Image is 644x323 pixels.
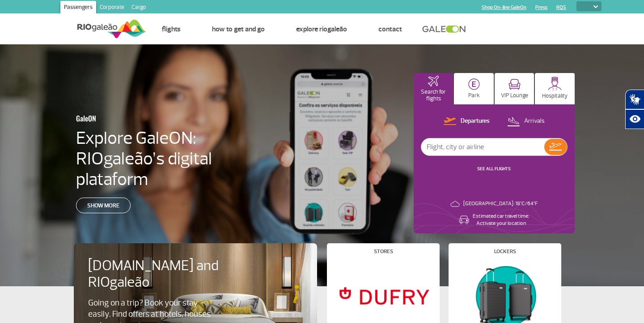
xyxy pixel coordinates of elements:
a: How to get and go [212,25,265,34]
a: RQS [556,4,566,10]
p: Estimated car travel time: Activate your location [473,213,529,227]
p: Park [468,92,480,99]
button: Park [454,73,494,104]
a: Passengers [60,1,96,15]
h4: [DOMAIN_NAME] and RIOgaleão [88,258,230,291]
a: Cargo [128,1,149,15]
button: Departures [441,116,492,127]
button: Abrir tradutor de língua de sinais. [625,90,644,109]
input: Flight, city or airline [421,138,544,155]
p: [GEOGRAPHIC_DATA]: 18°C/64°F [463,200,538,207]
p: Departures [461,117,490,125]
button: Abrir recursos assistivos. [625,109,644,129]
p: Arrivals [524,117,545,125]
a: SEE ALL FLIGHTS [477,166,511,172]
h4: Lockers [494,249,516,254]
a: Show more [76,198,131,213]
img: hospitality.svg [548,77,562,90]
img: airplaneHomeActive.svg [428,76,439,86]
p: Hospitality [542,93,568,99]
img: carParkingHome.svg [468,78,480,90]
a: Flights [162,25,181,34]
button: VIP Lounge [495,73,534,104]
a: Press [535,4,547,10]
button: Arrivals [504,116,547,127]
h4: Explore GaleON: RIOgaleão’s digital plataform [76,128,269,189]
a: Shop On-line GaleOn [482,4,526,10]
a: Corporate [96,1,128,15]
a: Explore RIOgaleão [296,25,347,34]
a: Contact [378,25,402,34]
p: VIP Lounge [501,92,528,99]
img: vipRoom.svg [508,79,521,90]
button: Search for flights [414,73,453,104]
h3: GaleON [76,109,225,128]
p: Search for flights [418,89,449,102]
button: SEE ALL FLIGHTS [475,165,513,172]
button: Hospitality [535,73,575,104]
h4: Stores [374,249,393,254]
div: Plugin de acessibilidade da Hand Talk. [625,90,644,129]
